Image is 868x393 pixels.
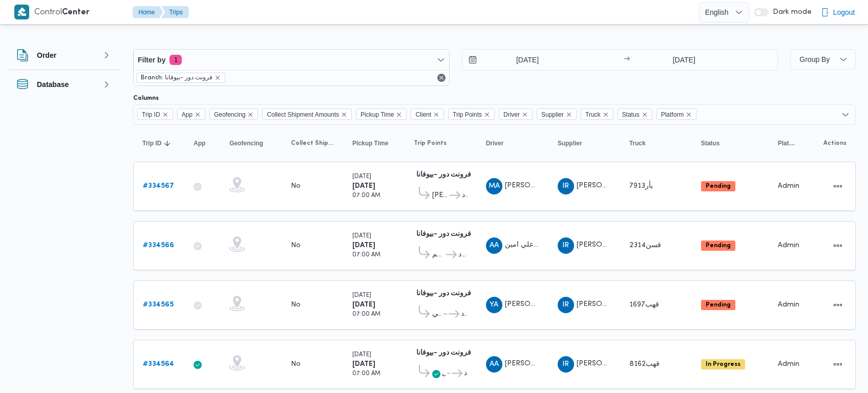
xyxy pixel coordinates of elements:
[830,178,846,194] button: Actions
[629,301,659,308] span: قهب1697
[486,237,502,254] div: Ali Amain Muhammad Yhaii
[558,139,582,147] span: Supplier
[416,290,471,297] b: فرونت دور -بيوفانا
[435,72,448,84] button: Remove
[823,139,846,147] span: Actions
[177,108,205,120] span: App
[629,242,661,249] span: قسن2314
[706,243,731,249] b: Pending
[482,135,543,151] button: Driver
[541,109,564,120] span: Supplier
[490,356,499,373] span: AA
[352,252,380,258] small: 07:00 AM
[562,237,569,254] span: IR
[701,359,745,369] span: In Progress
[143,239,174,252] a: #334566
[701,300,735,310] span: Pending
[352,193,380,199] small: 07:00 AM
[133,94,159,102] label: Columns
[562,178,569,194] span: IR
[291,139,334,147] span: Collect Shipment Amounts
[706,183,731,189] b: Pending
[416,350,471,356] b: فرونت دور -بيوفانا
[642,112,648,118] button: Remove Status from selection in this group
[262,108,352,120] span: Collect Shipment Amounts
[189,135,215,151] button: App
[209,108,258,120] span: Geofencing
[657,108,697,120] span: Platform
[486,356,502,373] div: Abadallah Abadalsamaia Ahmad Biomai Najada
[214,109,245,120] span: Geofencing
[453,109,482,120] span: Trip Points
[830,297,846,313] button: Actions
[291,182,301,191] div: No
[138,135,179,151] button: Trip IDSorted in descending order
[622,109,640,120] span: Status
[633,50,735,70] input: Press the down key to open a popover containing a calendar.
[14,5,29,19] img: X8yXhbKr1z7QwAAAABJRU5ErkJggg==
[267,109,339,120] span: Collect Shipment Amounts
[432,308,442,320] span: قسم الدقي
[486,297,502,313] div: Yasain Abadalaziam Muhammad Ibrahem
[778,242,799,249] span: Admin
[830,237,846,254] button: Actions
[396,112,402,118] button: Remove Pickup Time from selection in this group
[562,356,569,373] span: IR
[774,135,799,151] button: Platform
[486,139,504,147] span: Driver
[799,55,830,63] span: Group By
[577,182,718,189] span: [PERSON_NAME][DATE] [PERSON_NAME]
[137,108,173,120] span: Trip ID
[558,356,574,373] div: Ibrahem Rmdhan Ibrahem Athman AbobIsha
[490,297,498,313] span: YA
[442,367,446,380] span: قسم قصر النيل
[352,361,375,367] b: [DATE]
[790,49,856,70] button: Group By
[833,6,855,18] span: Logout
[484,112,490,118] button: Remove Trip Points from selection in this group
[778,139,795,147] span: Platform
[554,135,615,151] button: Supplier
[701,181,735,191] span: Pending
[778,301,799,308] span: Admin
[291,241,301,250] div: No
[161,6,189,18] button: Trips
[143,242,174,249] b: # 334566
[416,171,471,178] b: فرونت دور -بيوفانا
[701,241,735,251] span: Pending
[134,50,449,70] button: Filter by1 active filters
[352,293,371,298] small: [DATE]
[625,135,687,151] button: Truck
[352,183,375,189] b: [DATE]
[143,180,174,192] a: #334567
[415,109,431,120] span: Client
[701,139,720,147] span: Status
[537,108,577,120] span: Supplier
[352,174,371,180] small: [DATE]
[133,6,163,18] button: Home
[706,302,731,308] b: Pending
[661,109,684,120] span: Platform
[577,301,718,308] span: [PERSON_NAME][DATE] [PERSON_NAME]
[499,108,533,120] span: Driver
[448,108,495,120] span: Trip Points
[461,308,468,320] span: فرونت دور مسطرد
[162,112,168,118] button: Remove Trip ID from selection in this group
[291,300,301,310] div: No
[577,242,718,248] span: [PERSON_NAME][DATE] [PERSON_NAME]
[618,108,652,120] span: Status
[143,358,174,370] a: #334564
[566,112,572,118] button: Remove Supplier from selection in this group
[361,109,394,120] span: Pickup Time
[458,249,468,261] span: فرونت دور مسطرد
[16,49,113,61] button: Order
[229,139,263,147] span: Geofencing
[142,109,160,120] span: Trip ID
[352,139,388,147] span: Pickup Time
[486,178,502,194] div: Mustfi Ahmad Said Mustfi
[348,135,399,151] button: Pickup Time
[462,189,468,202] span: فرونت دور مسطرد
[352,233,371,239] small: [DATE]
[562,297,569,313] span: IR
[558,297,574,313] div: Ibrahem Rmdhan Ibrahem Athman AbobIsha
